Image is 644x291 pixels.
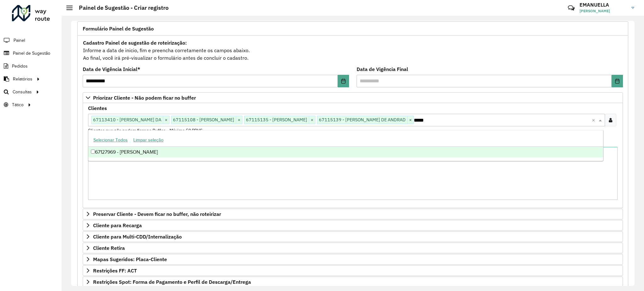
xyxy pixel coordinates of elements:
[73,4,169,11] h2: Painel de Sugestão - Criar registro
[317,116,407,124] span: 67115139 - [PERSON_NAME] DE ANDRAD
[163,116,169,124] span: ×
[357,65,408,73] label: Data de Vigência Final
[83,103,623,208] div: Priorizar Cliente - Não podem ficar no buffer
[92,116,163,124] span: 67113410 - [PERSON_NAME] DA
[83,254,623,265] a: Mapas Sugeridos: Placa-Cliente
[88,130,603,161] ng-dropdown-panel: Options list
[13,50,50,57] span: Painel de Sugestão
[309,116,315,124] span: ×
[171,116,236,124] span: 67115108 - [PERSON_NAME]
[13,89,32,95] span: Consultas
[93,268,137,273] span: Restrições FF: ACT
[14,37,25,44] span: Painel
[83,40,187,46] strong: Cadastro Painel de sugestão de roteirização:
[93,245,125,250] span: Cliente Retira
[83,231,623,242] a: Cliente para Multi-CDD/Internalização
[236,116,242,124] span: ×
[93,211,221,217] span: Preservar Cliente - Devem ficar no buffer, não roteirizar
[83,26,154,31] span: Formulário Painel de Sugestão
[12,102,24,108] span: Tático
[93,234,182,239] span: Cliente para Multi-CDD/Internalização
[83,265,623,276] a: Restrições FF: ACT
[612,75,623,87] button: Choose Date
[91,135,130,145] button: Selecionar Todos
[338,75,349,87] button: Choose Date
[580,8,627,14] span: [PERSON_NAME]
[83,220,623,231] a: Cliente para Recarga
[88,147,603,157] div: 67127969 - [PERSON_NAME]
[13,76,32,82] span: Relatórios
[244,116,309,124] span: 67115135 - [PERSON_NAME]
[83,209,623,219] a: Preservar Cliente - Devem ficar no buffer, não roteirizar
[93,279,251,284] span: Restrições Spot: Forma de Pagamento e Perfil de Descarga/Entrega
[88,104,107,112] label: Clientes
[580,2,627,8] h3: EMANUELLA
[83,65,140,73] label: Data de Vigência Inicial
[130,135,166,145] button: Limpar seleção
[93,257,167,262] span: Mapas Sugeridos: Placa-Cliente
[12,63,28,69] span: Pedidos
[83,92,623,103] a: Priorizar Cliente - Não podem ficar no buffer
[564,1,578,15] a: Contato Rápido
[407,116,414,124] span: ×
[592,116,597,124] span: Clear all
[83,277,623,287] a: Restrições Spot: Forma de Pagamento e Perfil de Descarga/Entrega
[93,95,196,100] span: Priorizar Cliente - Não podem ficar no buffer
[93,223,142,228] span: Cliente para Recarga
[83,39,623,62] div: Informe a data de inicio, fim e preencha corretamente os campos abaixo. Ao final, você irá pré-vi...
[83,243,623,253] a: Cliente Retira
[88,128,203,133] small: Clientes que não podem ficar no Buffer – Máximo 50 PDVS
